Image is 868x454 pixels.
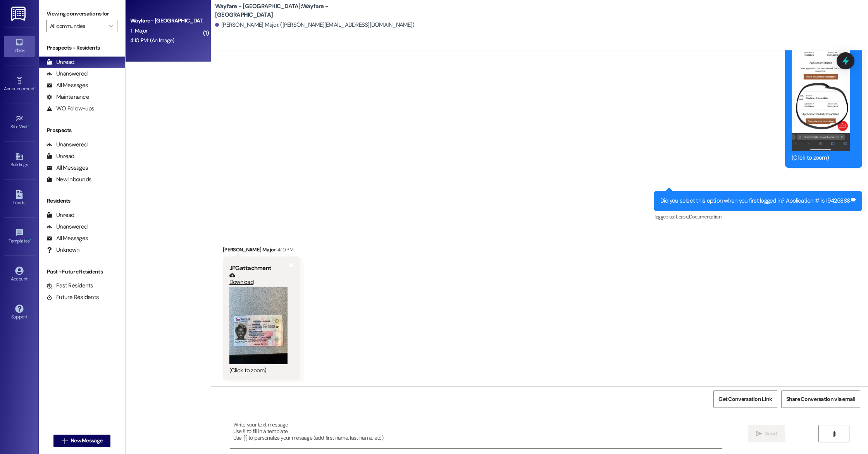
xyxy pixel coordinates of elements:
[11,7,27,21] img: ResiDesk Logo
[46,211,74,219] div: Unread
[46,246,79,254] div: Unknown
[215,2,370,19] b: Wayfare - [GEOGRAPHIC_DATA]: Wayfare - [GEOGRAPHIC_DATA]
[46,152,74,160] div: Unread
[229,272,288,286] a: Download
[46,93,89,101] div: Maintenance
[4,150,35,171] a: Buildings
[229,287,288,364] button: Zoom image
[654,211,863,222] div: Tagged as:
[39,44,125,52] div: Prospects + Residents
[109,23,113,29] i: 
[660,197,850,205] div: Did you select this option when you first logged in? Application # is 19425888
[718,395,772,403] span: Get Conversation Link
[676,213,689,220] span: Lease ,
[4,112,35,133] a: Site Visit •
[748,425,785,442] button: Send
[215,21,414,29] div: [PERSON_NAME] Major. ([PERSON_NAME][EMAIL_ADDRESS][DOMAIN_NAME])
[28,123,29,128] span: •
[39,268,125,276] div: Past + Future Residents
[34,85,36,90] span: •
[229,264,271,272] b: JPG attachment
[46,105,94,113] div: WO Follow-ups
[4,226,35,247] a: Templates •
[46,293,99,301] div: Future Residents
[689,213,722,220] span: Documentation
[71,437,102,445] span: New Message
[4,264,35,285] a: Account
[4,36,35,57] a: Inbox
[50,20,105,32] input: All communities
[223,246,300,256] div: [PERSON_NAME] Major
[30,237,31,242] span: •
[46,282,93,290] div: Past Residents
[46,70,88,78] div: Unanswered
[792,154,850,162] div: (Click to zoom)
[713,390,777,408] button: Get Conversation Link
[46,58,74,66] div: Unread
[39,126,125,134] div: Prospects
[39,197,125,205] div: Residents
[786,395,855,403] span: Share Conversation via email
[46,81,88,89] div: All Messages
[46,234,88,242] div: All Messages
[130,17,202,25] div: Wayfare - [GEOGRAPHIC_DATA]
[46,223,88,231] div: Unanswered
[4,302,35,323] a: Support
[130,27,147,34] span: T. Major
[229,366,288,375] div: (Click to zoom)
[53,435,111,447] button: New Message
[276,246,293,254] div: 4:10 PM
[765,430,777,438] span: Send
[792,25,850,151] button: Zoom image
[62,438,67,444] i: 
[46,164,88,172] div: All Messages
[46,141,88,149] div: Unanswered
[4,188,35,209] a: Leads
[831,431,837,437] i: 
[46,175,91,184] div: New Inbounds
[756,431,762,437] i: 
[130,37,174,44] div: 4:10 PM: (An Image)
[781,390,860,408] button: Share Conversation via email
[46,8,117,20] label: Viewing conversations for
